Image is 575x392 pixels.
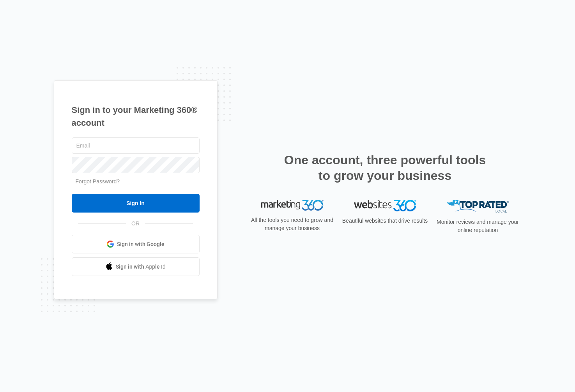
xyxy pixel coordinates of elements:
[447,200,509,213] img: Top Rated Local
[261,200,324,211] img: Marketing 360
[72,137,200,154] input: Email
[116,263,166,271] span: Sign in with Apple Id
[282,152,488,183] h2: One account, three powerful tools to grow your business
[434,218,522,234] p: Monitor reviews and manage your online reputation
[72,104,200,129] h1: Sign in to your Marketing 360® account
[72,235,200,253] a: Sign in with Google
[354,200,416,211] img: Websites 360
[117,240,165,248] span: Sign in with Google
[72,257,200,276] a: Sign in with Apple Id
[76,178,120,185] a: Forgot Password?
[341,217,429,225] p: Beautiful websites that drive results
[72,194,200,213] input: Sign In
[249,216,336,232] p: All the tools you need to grow and manage your business
[126,220,145,228] span: OR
